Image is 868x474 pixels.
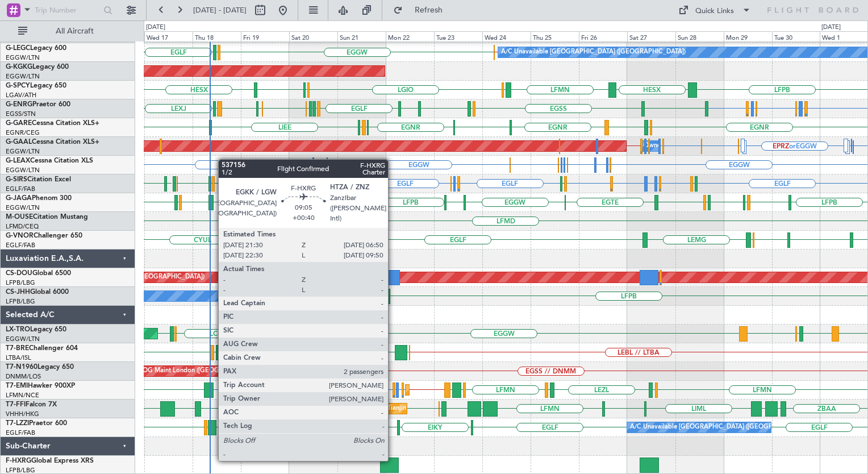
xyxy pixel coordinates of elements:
[6,147,40,156] a: EGGW/LTN
[6,45,66,52] a: G-LEGCLegacy 600
[6,458,94,464] a: F-HXRGGlobal Express XRS
[344,400,477,417] div: Planned Maint Tianjin ([GEOGRAPHIC_DATA])
[673,1,757,19] button: Quick Links
[146,23,165,32] div: [DATE]
[644,138,663,155] div: Owner
[6,372,41,381] a: DNMM/LOS
[6,120,32,127] span: G-GARE
[193,31,241,41] div: Thu 18
[675,31,724,41] div: Sun 28
[6,420,29,427] span: T7-LZZI
[6,110,36,118] a: EGSS/STN
[6,139,32,145] span: G-GAAL
[6,82,30,89] span: G-SPCY
[6,232,34,239] span: G-VNOR
[6,157,30,164] span: G-LEAX
[12,22,123,40] button: All Aircraft
[6,345,78,352] a: T7-BREChallenger 604
[6,214,33,221] span: M-OUSE
[482,31,531,41] div: Wed 24
[6,241,35,250] a: EGLF/FAB
[6,278,35,287] a: LFPB/LBG
[6,91,36,99] a: LGAV/ATH
[6,270,32,277] span: CS-DOU
[6,64,32,70] span: G-KGKG
[627,31,675,41] div: Sat 27
[6,382,75,389] a: T7-EMIHawker 900XP
[6,166,40,174] a: EGGW/LTN
[35,2,100,19] input: Trip Number
[6,401,26,408] span: T7-FFI
[724,31,772,41] div: Mon 29
[6,128,40,137] a: EGNR/CEG
[6,185,35,193] a: EGLF/FAB
[6,53,40,62] a: EGGW/LTN
[531,31,579,41] div: Thu 25
[6,203,40,212] a: EGGW/LTN
[434,31,482,41] div: Tue 23
[6,139,99,145] a: G-GAALCessna Citation XLS+
[6,101,32,108] span: G-ENRG
[6,410,39,418] a: VHHH/HKG
[289,31,337,41] div: Sat 20
[501,44,686,61] div: A/C Unavailable [GEOGRAPHIC_DATA] ([GEOGRAPHIC_DATA])
[820,31,868,41] div: Wed 1
[6,195,32,202] span: G-JAGA
[6,354,31,362] a: LTBA/ISL
[6,222,39,231] a: LFMD/CEQ
[6,289,30,296] span: CS-JHH
[6,391,39,400] a: LFMN/NCE
[695,6,734,17] div: Quick Links
[193,5,247,15] span: [DATE] - [DATE]
[408,381,517,398] div: Planned Maint [GEOGRAPHIC_DATA]
[6,82,66,89] a: G-SPCYLegacy 650
[6,364,74,371] a: T7-N1960Legacy 650
[6,429,35,437] a: EGLF/FAB
[6,458,31,464] span: F-HXRG
[6,420,67,427] a: T7-LZZIPraetor 600
[6,120,99,127] a: G-GARECessna Citation XLS+
[6,232,82,239] a: G-VNORChallenger 650
[6,157,93,164] a: G-LEAXCessna Citation XLS
[579,31,627,41] div: Fri 26
[30,27,120,35] span: All Aircraft
[405,6,453,14] span: Refresh
[821,23,841,32] div: [DATE]
[244,419,428,436] div: A/C Unavailable [GEOGRAPHIC_DATA] ([GEOGRAPHIC_DATA])
[6,401,57,408] a: T7-FFIFalcon 7X
[772,31,820,41] div: Tue 30
[630,419,815,436] div: A/C Unavailable [GEOGRAPHIC_DATA] ([GEOGRAPHIC_DATA])
[6,270,71,277] a: CS-DOUGlobal 6500
[337,31,386,41] div: Sun 21
[144,31,193,41] div: Wed 17
[6,345,29,352] span: T7-BRE
[6,297,35,306] a: LFPB/LBG
[138,363,265,380] div: AOG Maint London ([GEOGRAPHIC_DATA])
[386,31,434,41] div: Mon 22
[6,382,28,389] span: T7-EMI
[6,72,40,81] a: EGGW/LTN
[6,195,72,202] a: G-JAGAPhenom 300
[6,64,69,70] a: G-KGKGLegacy 600
[6,326,66,333] a: LX-TROLegacy 650
[6,364,37,371] span: T7-N1960
[6,176,71,183] a: G-SIRSCitation Excel
[6,176,27,183] span: G-SIRS
[6,335,40,343] a: EGGW/LTN
[388,1,456,19] button: Refresh
[6,326,30,333] span: LX-TRO
[6,214,88,221] a: M-OUSECitation Mustang
[241,31,289,41] div: Fri 19
[6,101,70,108] a: G-ENRGPraetor 600
[6,289,69,296] a: CS-JHHGlobal 6000
[6,45,30,52] span: G-LEGC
